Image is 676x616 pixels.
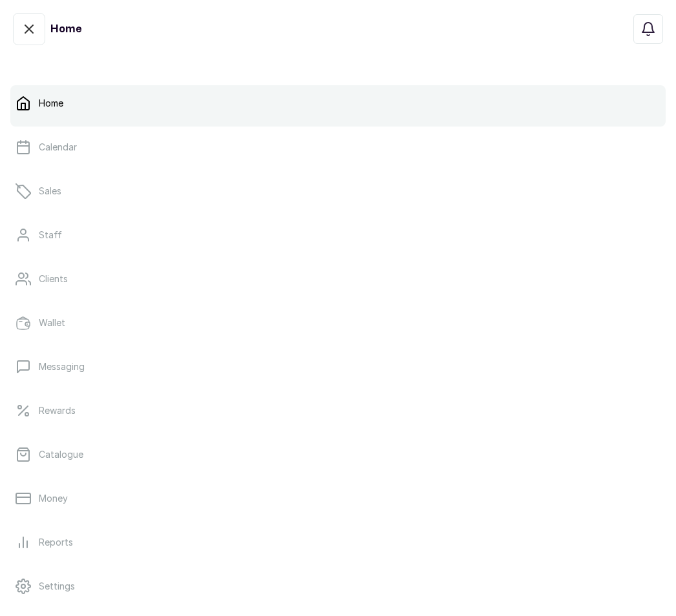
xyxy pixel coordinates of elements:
[39,185,61,198] p: Sales
[10,217,666,253] a: Staff
[10,349,666,385] a: Messaging
[10,480,666,517] a: Money
[10,436,666,473] a: Catalogue
[10,305,666,341] a: Wallet
[39,97,63,110] p: Home
[39,492,68,505] p: Money
[39,448,83,461] p: Catalogue
[39,272,68,285] p: Clients
[39,404,76,417] p: Rewards
[10,85,666,121] a: Home
[10,129,666,165] a: Calendar
[39,360,85,373] p: Messaging
[39,536,73,549] p: Reports
[10,524,666,560] a: Reports
[10,173,666,209] a: Sales
[10,261,666,297] a: Clients
[50,21,81,37] h1: Home
[10,568,666,604] a: Settings
[39,229,62,241] p: Staff
[39,141,77,154] p: Calendar
[39,316,65,329] p: Wallet
[39,580,75,593] p: Settings
[10,393,666,429] a: Rewards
